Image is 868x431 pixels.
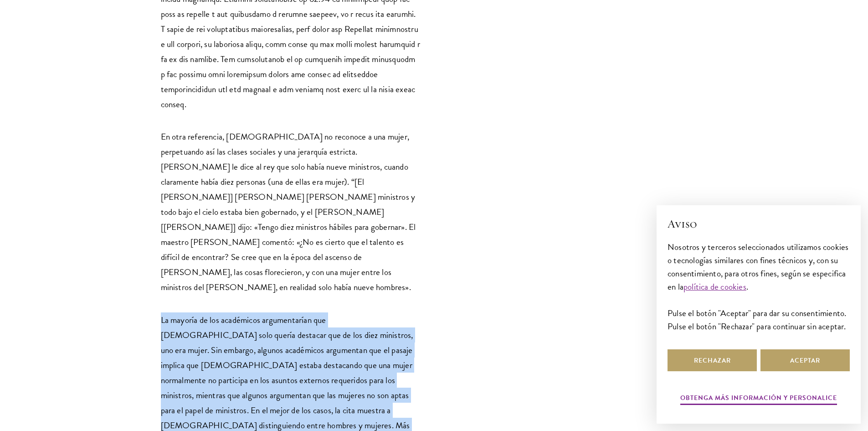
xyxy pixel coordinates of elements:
[790,356,820,365] font: Aceptar
[694,356,731,365] font: Rechazar
[683,280,746,293] a: política de cookies
[680,391,837,406] button: Obtenga más información y personalice
[668,306,846,333] font: Pulse el botón "Aceptar" para dar su consentimiento. Pulse el botón "Rechazar" para continuar sin...
[680,393,837,403] font: Obtenga más información y personalice
[746,280,748,293] font: .
[668,240,848,293] font: Nosotros y terceros seleccionados utilizamos cookies o tecnologías similares con fines técnicos y...
[668,349,757,371] button: Rechazar
[668,217,697,231] font: Aviso
[760,349,850,371] button: Aceptar
[161,130,416,294] font: En otra referencia, [DEMOGRAPHIC_DATA] no reconoce a una mujer, perpetuando así las clases social...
